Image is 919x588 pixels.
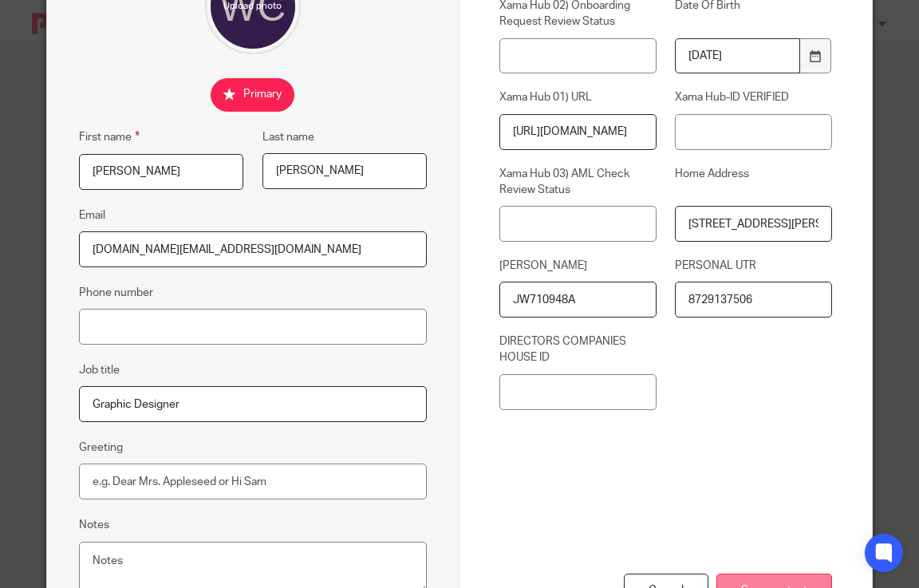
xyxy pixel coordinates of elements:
label: Greeting [79,440,123,456]
label: Last name [262,129,314,145]
label: Job title [79,362,120,378]
label: Home Address [675,166,832,199]
label: Notes [79,517,109,533]
label: Xama Hub 01) URL [499,89,657,105]
input: YYYY-MM-DD [675,38,800,74]
input: e.g. Dear Mrs. Appleseed or Hi Sam [79,464,427,499]
label: Xama Hub 03) AML Check Review Status [499,166,657,199]
label: [PERSON_NAME] [499,258,657,274]
label: Phone number [79,285,153,301]
label: DIRECTORS COMPANIES HOUSE ID [499,333,657,366]
label: First name [79,128,140,146]
label: PERSONAL UTR [675,258,832,274]
label: Xama Hub-ID VERIFIED [675,89,832,105]
label: Email [79,207,105,223]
